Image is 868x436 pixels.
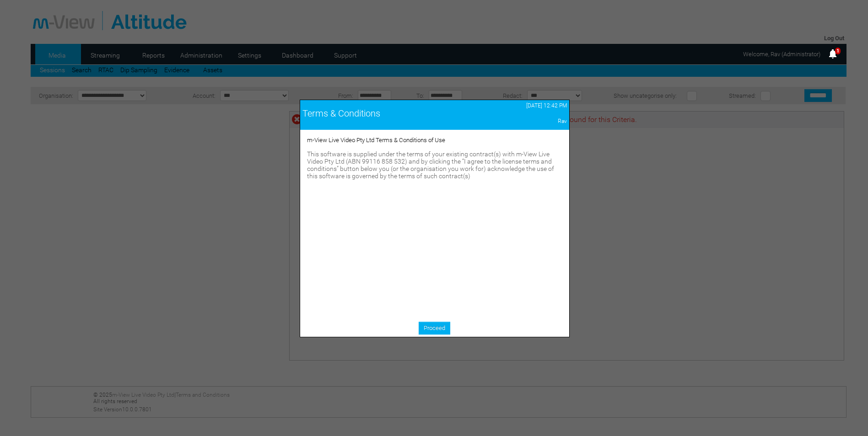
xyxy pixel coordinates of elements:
span: 1 [835,48,841,54]
a: Proceed [419,322,450,335]
span: This software is supplied under the terms of your existing contract(s) with m-View Live Video Pty... [307,150,554,180]
td: [DATE] 12:42 PM [474,100,569,111]
div: Terms & Conditions [302,108,471,119]
span: m-View Live Video Pty Ltd Terms & Conditions of Use [307,137,445,144]
td: Rav [474,116,569,127]
img: bell25.png [827,48,838,59]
